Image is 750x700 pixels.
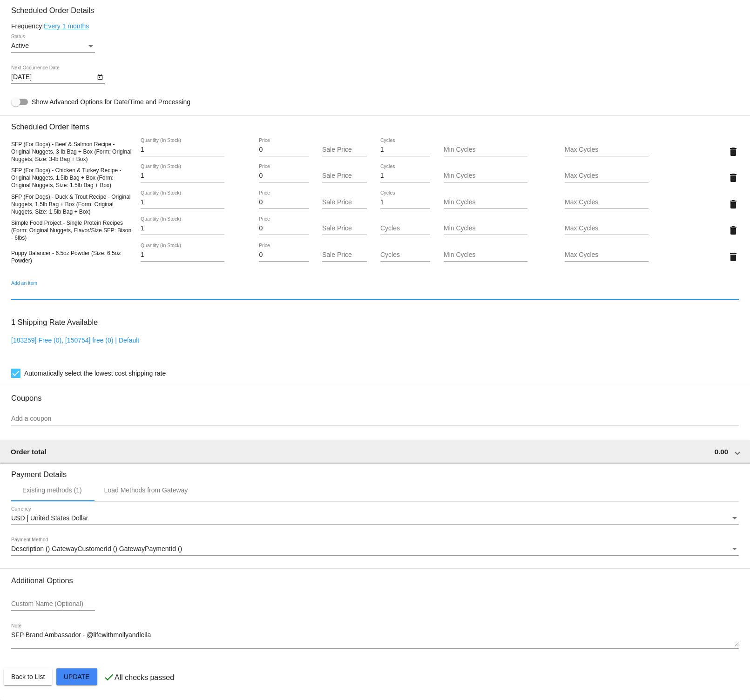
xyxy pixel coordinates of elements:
[444,251,527,259] input: Min Cycles
[380,251,430,259] input: Cycles
[322,225,367,232] input: Sale Price
[11,250,121,264] span: Puppy Balancer - 6.5oz Powder (Size: 6.5oz Powder)
[11,42,29,49] span: Active
[103,672,115,683] mat-icon: check
[11,194,131,215] span: SFP (For Dogs) - Duck & Trout Recipe - Original Nuggets, 1.5lb Bag + Box (Form: Original Nuggets,...
[728,199,739,210] mat-icon: delete
[728,251,739,262] mat-icon: delete
[141,199,224,206] input: Quantity (In Stock)
[11,387,739,403] h3: Coupons
[32,97,190,107] span: Show Advanced Options for Date/Time and Processing
[11,289,739,296] input: Add an item
[11,600,95,608] input: Custom Name (Optional)
[565,172,649,180] input: Max Cycles
[322,199,367,206] input: Sale Price
[44,22,89,30] a: Every 1 months
[380,199,430,206] input: Cycles
[141,251,224,259] input: Quantity (In Stock)
[259,146,309,154] input: Price
[104,486,188,494] div: Load Methods from Gateway
[259,199,309,206] input: Price
[565,199,649,206] input: Max Cycles
[11,576,739,585] h3: Additional Options
[11,220,131,241] span: Simple Food Project - Single Protein Recipes (Form: Original Nuggets, Flavor/Size SFP: Bison - 6lbs)
[11,6,739,15] h3: Scheduled Order Details
[565,225,649,232] input: Max Cycles
[11,545,739,553] mat-select: Payment Method
[322,172,367,180] input: Sale Price
[115,673,174,682] p: All checks passed
[11,463,739,479] h3: Payment Details
[11,515,739,522] mat-select: Currency
[11,22,739,30] div: Frequency:
[565,251,649,259] input: Max Cycles
[141,146,224,154] input: Quantity (In Stock)
[444,172,527,180] input: Min Cycles
[322,251,367,259] input: Sale Price
[380,225,430,232] input: Cycles
[715,448,728,456] span: 0.00
[95,72,105,81] button: Open calendar
[380,172,430,180] input: Cycles
[11,167,122,188] span: SFP (For Dogs) - Chicken & Turkey Recipe - Original Nuggets, 1.5lb Bag + Box (Form: Original Nugg...
[22,486,82,494] div: Existing methods (1)
[11,115,739,131] h3: Scheduled Order Items
[11,141,131,162] span: SFP (For Dogs) - Beef & Salmon Recipe - Original Nuggets, 3-lb Bag + Box (Form: Original Nuggets,...
[11,312,98,332] h3: 1 Shipping Rate Available
[11,42,95,50] mat-select: Status
[11,337,139,344] a: [183259] Free (0), [150754] free (0) | Default
[11,448,47,456] span: Order total
[141,172,224,180] input: Quantity (In Stock)
[444,225,527,232] input: Min Cycles
[64,673,90,680] span: Update
[565,146,649,154] input: Max Cycles
[11,673,45,680] span: Back to List
[11,514,88,522] span: USD | United States Dollar
[728,225,739,236] mat-icon: delete
[11,545,182,552] span: Description () GatewayCustomerId () GatewayPaymentId ()
[259,225,309,232] input: Price
[141,225,224,232] input: Quantity (In Stock)
[444,199,527,206] input: Min Cycles
[259,251,309,259] input: Price
[728,146,739,157] mat-icon: delete
[24,368,166,379] span: Automatically select the lowest cost shipping rate
[444,146,527,154] input: Min Cycles
[4,668,52,685] button: Back to List
[11,74,95,81] input: Next Occurrence Date
[56,668,97,685] button: Update
[11,415,739,423] input: Add a coupon
[728,172,739,183] mat-icon: delete
[259,172,309,180] input: Price
[322,146,367,154] input: Sale Price
[380,146,430,154] input: Cycles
